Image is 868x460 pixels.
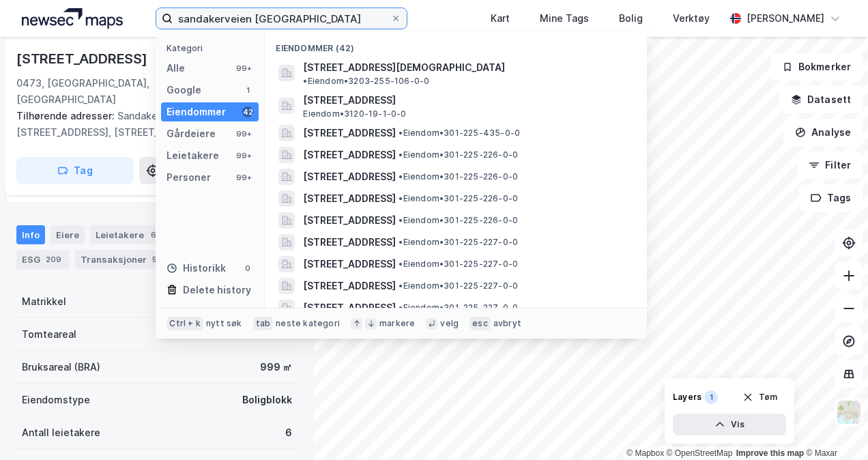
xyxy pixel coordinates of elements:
div: 99+ [234,150,253,161]
div: [PERSON_NAME] [747,10,824,27]
div: Kontrollprogram for chat [800,394,868,460]
div: Antall leietakere [22,425,100,441]
div: Eiere [50,225,85,244]
button: Bokmerker [770,53,863,81]
div: Alle [167,60,185,76]
div: 99+ [234,63,253,74]
span: • [399,302,403,313]
span: Eiendom • 301-225-227-0-0 [399,302,518,313]
div: Delete history [183,282,251,298]
span: [STREET_ADDRESS] [303,169,396,185]
span: Eiendom • 3120-19-1-0-0 [303,109,406,119]
div: velg [440,318,459,329]
span: [STREET_ADDRESS] [303,190,396,207]
div: nytt søk [206,318,242,329]
div: tab [253,317,274,330]
div: 99+ [234,172,253,183]
div: Bolig [619,10,643,27]
div: 999 ㎡ [260,359,292,375]
button: Tøm [734,386,786,408]
div: 6 [285,425,292,441]
div: Layers [673,392,701,403]
span: • [399,149,403,160]
div: 42 [242,106,253,117]
div: Gårdeiere [167,126,216,142]
div: Eiendommer (42) [265,32,647,57]
span: Eiendom • 301-225-227-0-0 [399,237,518,248]
span: • [399,128,403,138]
input: Søk på adresse, matrikkel, gårdeiere, leietakere eller personer [173,8,390,29]
a: Mapbox [626,448,664,458]
span: • [399,259,403,269]
span: [STREET_ADDRESS][DEMOGRAPHIC_DATA] [303,59,505,76]
a: Improve this map [736,448,804,458]
span: • [399,281,403,291]
div: Verktøy [673,10,710,27]
div: Eiendommer [167,104,226,120]
button: Datasett [779,86,863,113]
div: 0473, [GEOGRAPHIC_DATA], [GEOGRAPHIC_DATA] [16,75,190,108]
div: 574 [149,253,169,266]
span: Eiendom • 301-225-227-0-0 [399,259,518,270]
button: Analyse [783,119,863,146]
span: [STREET_ADDRESS] [303,278,396,294]
iframe: Chat Widget [800,394,868,460]
button: Tags [799,184,863,212]
span: • [399,171,403,182]
span: [STREET_ADDRESS] [303,234,396,250]
div: Transaksjoner [75,250,175,269]
span: [STREET_ADDRESS] [303,125,396,141]
button: Filter [797,152,863,179]
div: Historikk [167,260,226,276]
div: ESG [16,250,70,269]
div: Matrikkel [22,293,66,310]
div: neste kategori [276,318,340,329]
span: • [303,76,307,86]
div: Eiendomstype [22,392,90,408]
div: 209 [43,253,64,266]
div: avbryt [493,318,521,329]
div: Google [167,82,201,98]
div: 1 [704,390,718,404]
div: Bruksareal (BRA) [22,359,100,375]
span: Eiendom • 301-225-435-0-0 [399,128,520,139]
span: [STREET_ADDRESS] [303,256,396,272]
div: Leietakere [167,147,219,164]
div: Mine Tags [540,10,589,27]
div: Boligblokk [242,392,292,408]
div: [STREET_ADDRESS] [16,48,150,70]
span: Eiendom • 301-225-226-0-0 [399,193,518,204]
div: Kategori [167,43,259,53]
span: Tilhørende adresser: [16,110,117,121]
div: markere [379,318,415,329]
span: [STREET_ADDRESS] [303,92,631,109]
div: Leietakere [90,225,166,244]
div: 1 [242,85,253,96]
img: logo.a4113a55bc3d86da70a041830d287a7e.svg [22,8,123,29]
span: • [399,215,403,225]
div: 0 [242,263,253,274]
span: • [399,237,403,247]
div: Personer [167,169,211,186]
span: Eiendom • 301-225-226-0-0 [399,171,518,182]
div: Ctrl + k [167,317,203,330]
span: Eiendom • 3203-255-106-0-0 [303,76,429,87]
span: [STREET_ADDRESS] [303,212,396,229]
div: 6 [147,228,160,242]
div: 99+ [234,128,253,139]
span: [STREET_ADDRESS] [303,300,396,316]
button: Tag [16,157,134,184]
div: Sandakerveien 10g, [STREET_ADDRESS], [STREET_ADDRESS] [16,108,287,141]
a: OpenStreetMap [667,448,733,458]
button: Vis [673,414,786,435]
span: • [399,193,403,203]
div: Kart [491,10,510,27]
span: Eiendom • 301-225-226-0-0 [399,149,518,160]
span: Eiendom • 301-225-227-0-0 [399,281,518,291]
span: [STREET_ADDRESS] [303,147,396,163]
div: Tomteareal [22,326,76,343]
span: Eiendom • 301-225-226-0-0 [399,215,518,226]
div: Info [16,225,45,244]
div: esc [469,317,491,330]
